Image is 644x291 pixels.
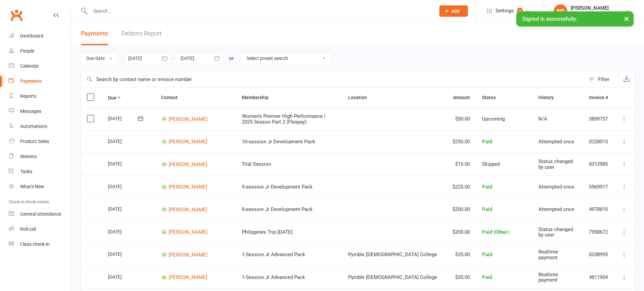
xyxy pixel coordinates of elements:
[476,88,532,107] th: Status
[9,74,71,89] a: Payments
[9,179,71,194] a: What's New
[446,221,476,243] td: $200.00
[242,206,313,212] span: 8-session Jr Development Pack
[482,206,492,212] span: Paid
[9,149,71,164] a: Waivers
[342,88,446,107] th: Location
[446,243,476,266] td: $35.00
[495,3,514,18] span: Settings
[169,184,207,190] a: [PERSON_NAME]
[583,130,614,153] td: 0328013
[108,249,139,259] div: [DATE]
[482,251,492,258] span: Paid
[169,251,207,258] a: [PERSON_NAME]
[81,30,108,37] span: Payments
[242,274,305,280] span: 1-Session Jr Advanced Pack
[621,11,633,26] button: ×
[81,22,108,45] button: Payments
[554,4,567,18] div: ND
[482,229,509,235] span: Paid (Other)
[20,124,47,129] div: Automations
[538,116,547,122] span: N/A
[583,175,614,198] td: 5569917
[446,130,476,153] td: $250.00
[169,139,207,145] a: [PERSON_NAME]
[108,158,139,169] div: [DATE]
[583,221,614,243] td: 7958672
[20,78,42,84] div: Payments
[9,237,71,252] a: Class kiosk mode
[108,272,139,282] div: [DATE]
[9,134,71,149] a: Product Sales
[482,116,505,122] span: Upcoming
[451,8,460,14] span: Add
[242,229,292,235] span: Philippines Trip [DATE]
[169,229,207,235] a: [PERSON_NAME]
[446,198,476,221] td: $200.00
[482,274,492,280] span: Paid
[169,206,207,212] a: [PERSON_NAME]
[108,181,139,192] div: [DATE]
[538,226,573,238] span: Status changed by user
[155,88,236,107] th: Contact
[242,139,315,145] span: 10-session Jr Development Pack
[342,243,446,266] td: Pymble [DEMOGRAPHIC_DATA] College
[538,206,574,212] span: Attempted once
[538,272,558,283] span: Realtime payment
[9,89,71,104] a: Reports
[482,139,492,145] span: Paid
[102,88,155,107] th: Due
[583,88,614,107] th: Invoice #
[583,107,614,130] td: 3899757
[108,226,139,237] div: [DATE]
[517,8,523,14] span: 4
[81,71,585,87] input: Search by contact name or invoice number
[538,139,574,145] span: Attempted once
[20,108,41,114] div: Messages
[9,44,71,59] a: People
[88,6,431,16] input: Search...
[108,136,139,146] div: [DATE]
[9,207,71,222] a: General attendance kiosk mode
[585,71,619,87] button: Filter
[242,113,325,125] span: Women’s Premier High Performance | 2025 Season Part 2 (Flexpay)
[242,251,305,258] span: 1-Session Jr Advanced Pack
[446,266,476,289] td: $35.00
[20,48,34,54] div: People
[446,175,476,198] td: $225.00
[583,153,614,175] td: 8312985
[121,22,162,45] a: Debtors Report
[20,226,36,232] div: Roll call
[583,266,614,289] td: 4811904
[236,88,342,107] th: Membership
[538,158,573,170] span: Status changed by user
[169,116,207,122] a: [PERSON_NAME]
[8,7,25,23] a: Clubworx
[532,88,583,107] th: History
[482,161,500,167] span: Skipped
[9,59,71,74] a: Calendar
[9,28,71,44] a: Dashboard
[20,33,43,39] div: Dashboard
[242,184,313,190] span: 9-session Jr Development Pack
[242,161,271,167] span: Trial Session
[169,161,207,167] a: [PERSON_NAME]
[20,154,37,159] div: Waivers
[20,241,50,247] div: Class check-in
[439,5,468,17] button: Add
[9,104,71,119] a: Messages
[80,52,118,64] button: Due date
[571,11,609,17] div: ProVolley Pty Ltd
[446,107,476,130] td: $50.00
[342,266,446,289] td: Pymble [DEMOGRAPHIC_DATA] College
[571,5,609,11] div: [PERSON_NAME]
[9,119,71,134] a: Automations
[538,184,574,190] span: Attempted once
[538,249,558,261] span: Realtime payment
[9,164,71,179] a: Tasks
[446,88,476,107] th: Amount
[20,63,39,69] div: Calendar
[108,204,139,214] div: [DATE]
[20,211,61,217] div: General attendance
[482,184,492,190] span: Paid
